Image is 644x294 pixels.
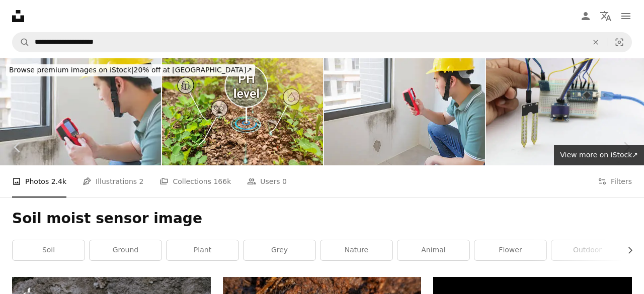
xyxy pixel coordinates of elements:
img: show ph level in farming field. [162,58,323,165]
a: flower [474,240,546,260]
button: scroll list to the right [621,240,632,260]
a: Log in / Sign up [576,6,596,26]
a: plant [167,240,238,260]
button: Language [596,6,616,26]
span: 2 [139,176,144,187]
h1: Soil moist sensor image [12,210,632,228]
img: home inspector use thermal imager [324,58,485,165]
button: Search Unsplash [13,33,30,52]
a: outdoor [551,240,623,260]
a: grey [244,240,315,260]
span: View more on iStock ↗ [560,151,638,159]
button: Menu [616,6,636,26]
button: Filters [598,165,632,198]
a: nature [320,240,392,260]
a: View more on iStock↗ [554,145,644,165]
a: animal [397,240,469,260]
span: 0 [282,176,287,187]
button: Clear [585,33,607,52]
a: Next [609,99,644,195]
button: Visual search [607,33,631,52]
a: Illustrations 2 [83,165,143,198]
a: Collections 166k [159,165,231,198]
a: soil [13,240,85,260]
span: 20% off at [GEOGRAPHIC_DATA] ↗ [9,66,252,74]
a: ground [90,240,162,260]
span: Browse premium images on iStock | [9,66,133,74]
a: Users 0 [247,165,287,198]
span: 166k [213,176,231,187]
a: Home — Unsplash [12,10,24,22]
form: Find visuals sitewide [12,32,632,52]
